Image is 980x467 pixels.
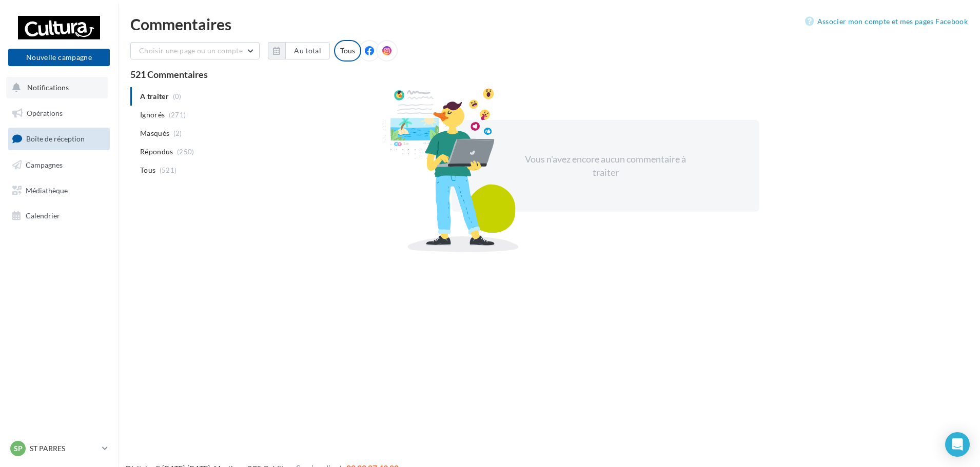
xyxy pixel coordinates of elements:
p: ST PARRES [30,443,98,454]
span: Médiathèque [26,186,68,194]
a: Médiathèque [6,180,112,201]
a: Campagnes [6,154,112,176]
div: Open Intercom Messenger [945,432,970,457]
a: Associer mon compte et mes pages Facebook [805,15,968,28]
a: Opérations [6,103,112,124]
div: 521 Commentaires [130,70,968,79]
span: Répondus [140,147,173,157]
button: Au total [285,42,330,59]
button: Au total [268,42,330,59]
span: Opérations [27,109,63,117]
button: Choisir une page ou un compte [130,42,260,59]
span: Ignorés [140,110,165,120]
span: Notifications [27,83,69,92]
span: Masqués [140,128,169,138]
a: Calendrier [6,205,112,227]
span: Campagnes [26,160,63,169]
div: Commentaires [130,16,968,32]
button: Nouvelle campagne [8,49,110,66]
a: Boîte de réception [6,128,112,150]
a: SP ST PARRES [8,439,110,458]
div: Vous n'avez encore aucun commentaire à traiter [517,153,694,179]
button: Notifications [6,77,108,98]
span: Tous [140,165,155,175]
span: (521) [160,166,177,174]
span: Choisir une page ou un compte [139,46,243,55]
div: Tous [334,40,361,62]
span: Calendrier [26,211,60,220]
span: (271) [169,111,186,119]
span: SP [14,443,23,454]
span: Boîte de réception [26,134,85,143]
span: (2) [173,129,182,137]
span: (250) [177,148,194,156]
